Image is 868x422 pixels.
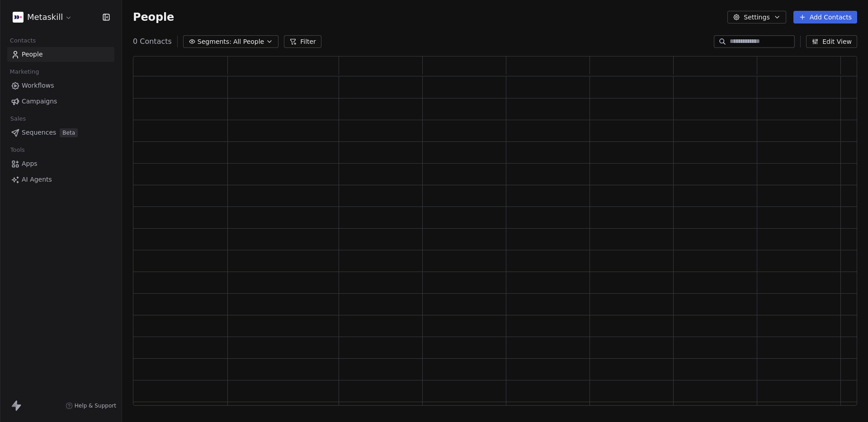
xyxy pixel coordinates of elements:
span: Apps [22,159,38,169]
span: Contacts [6,34,40,47]
button: Filter [284,35,321,48]
img: AVATAR%20METASKILL%20-%20Colori%20Positivo.png [13,12,24,23]
button: Settings [727,11,786,23]
a: Workflows [7,78,114,93]
span: Help & Support [75,402,116,409]
span: Segments: [198,37,231,47]
a: People [7,47,114,62]
span: Tools [6,143,28,157]
span: People [133,10,174,24]
span: People [22,50,43,59]
span: Sequences [22,128,56,137]
a: Campaigns [7,94,114,109]
span: Metaskill [27,11,63,23]
span: Marketing [6,65,43,79]
button: Metaskill [11,9,74,25]
span: Beta [60,128,78,137]
button: Add Contacts [793,11,857,23]
button: Edit View [806,35,857,48]
span: Workflows [22,81,54,90]
a: Apps [7,156,114,171]
span: All People [233,37,264,47]
span: AI Agents [22,175,52,184]
span: Campaigns [22,97,57,106]
a: Help & Support [66,402,116,409]
a: AI Agents [7,172,114,187]
span: Sales [6,112,30,126]
a: SequencesBeta [7,125,114,140]
span: 0 Contacts [133,36,172,47]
